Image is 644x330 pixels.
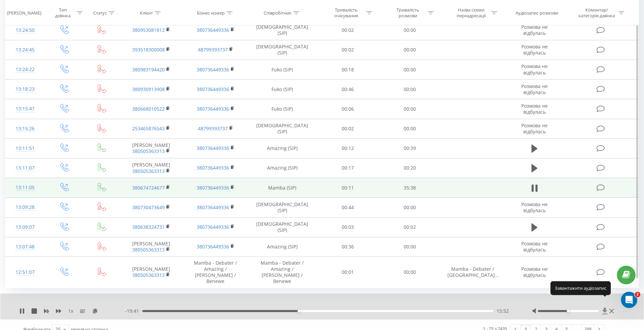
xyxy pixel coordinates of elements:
[379,198,441,217] td: 00:00
[248,198,317,217] td: [DEMOGRAPHIC_DATA] (SIP)
[298,310,300,312] div: Accessibility label
[379,40,441,60] td: 00:00
[317,178,379,198] td: 00:11
[132,86,165,92] a: 380930913908
[12,43,38,57] div: 13:24:45
[379,257,441,288] td: 00:00
[12,201,38,214] div: 13:09:28
[379,99,441,119] td: 00:00
[317,20,379,40] td: 00:02
[317,158,379,178] td: 00:17
[12,63,38,76] div: 13:24:22
[317,119,379,138] td: 00:02
[93,10,107,16] div: Статус
[521,83,548,95] span: Розмова не відбулась
[516,10,558,16] div: Аудіозапис розмови
[248,99,317,119] td: Fuko (SIP)
[51,7,75,19] div: Тип дзвінка
[379,119,441,138] td: 00:00
[248,138,317,158] td: Amazing (SIP)
[12,24,38,37] div: 13:24:50
[497,308,509,314] span: 15:52
[577,7,617,19] div: Коментар/категорія дзвінка
[635,292,640,297] span: 2
[379,80,441,99] td: 00:00
[521,240,548,253] span: Розмова не відбулась
[317,40,379,60] td: 00:02
[521,24,548,36] span: Розмова не відбулась
[119,257,183,288] td: [PERSON_NAME]
[197,106,229,112] a: 380736449336
[248,40,317,60] td: [DEMOGRAPHIC_DATA] (SIP)
[197,10,225,16] div: Бізнес номер
[68,308,73,314] span: 1 x
[132,125,165,132] a: 253465876543
[132,66,165,73] a: 380983194420
[197,184,229,191] a: 380736449336
[567,310,570,312] div: Accessibility label
[248,60,317,80] td: Fuko (SIP)
[197,204,229,211] a: 380736449336
[317,138,379,158] td: 00:12
[119,138,183,158] td: [PERSON_NAME]
[317,217,379,237] td: 00:03
[379,158,441,178] td: 00:20
[447,266,499,278] span: Mamba - Debater / [GEOGRAPHIC_DATA]...
[379,178,441,198] td: 35:38
[119,158,183,178] td: [PERSON_NAME]
[248,237,317,257] td: Amazing (SIP)
[12,266,38,279] div: 12:51:07
[7,10,41,16] div: [PERSON_NAME]
[521,103,548,115] span: Розмова не відбулась
[12,240,38,254] div: 13:07:48
[521,266,548,278] span: Розмова не відбулась
[197,27,229,33] a: 380736449336
[140,10,153,16] div: Клієнт
[248,257,317,288] td: Mamba - Debater / Amazing / [PERSON_NAME] / Benewe
[248,178,317,198] td: Mamba (SIP)
[197,86,229,92] a: 380736449336
[317,257,379,288] td: 00:01
[248,80,317,99] td: Fuko (SIP)
[317,60,379,80] td: 00:18
[521,63,548,75] span: Розмова не відбулась
[12,221,38,234] div: 13:09:07
[248,158,317,178] td: Amazing (SIP)
[197,243,229,250] a: 380736449336
[183,257,248,288] td: Mamba - Debater / Amazing / [PERSON_NAME] / Benewe
[317,80,379,99] td: 00:46
[264,10,291,16] div: Співробітник
[379,217,441,237] td: 00:02
[621,292,637,308] iframe: Intercom live chat
[317,198,379,217] td: 00:44
[550,281,611,295] div: Завантажити аудіозапис
[132,184,165,191] a: 380674724677
[12,161,38,175] div: 13:11:07
[125,308,142,314] span: - 19:41
[132,272,165,278] a: 380505363313
[453,7,489,19] div: Назва схеми переадресації
[197,164,229,171] a: 380736449336
[198,46,228,53] a: 48799393737
[12,102,38,115] div: 13:15:47
[197,66,229,73] a: 380736449336
[12,181,38,194] div: 13:11:05
[132,46,165,53] a: 393518300008
[12,122,38,135] div: 13:15:26
[198,125,228,132] a: 48799393737
[521,122,548,135] span: Розмова не відбулась
[248,119,317,138] td: [DEMOGRAPHIC_DATA] (SIP)
[328,7,364,19] div: Тривалість очікування
[248,20,317,40] td: [DEMOGRAPHIC_DATA] (SIP)
[132,204,165,211] a: 380730473649
[379,20,441,40] td: 00:00
[132,106,165,112] a: 380668010522
[132,148,165,154] a: 380505363313
[317,99,379,119] td: 00:06
[132,27,165,33] a: 380953081812
[197,224,229,230] a: 380736449336
[521,43,548,56] span: Розмова не відбулась
[379,138,441,158] td: 00:39
[248,217,317,237] td: [DEMOGRAPHIC_DATA] (SIP)
[12,142,38,155] div: 13:11:51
